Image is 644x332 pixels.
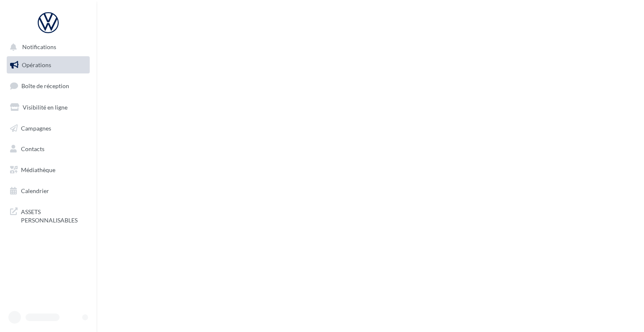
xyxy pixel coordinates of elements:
a: Visibilité en ligne [5,99,91,116]
a: Calendrier [5,182,91,200]
a: ASSETS PERSONNALISABLES [5,203,91,227]
a: Campagnes [5,120,91,137]
span: Visibilité en ligne [23,104,68,111]
a: Médiathèque [5,161,91,179]
span: ASSETS PERSONNALISABLES [21,206,86,224]
a: Contacts [5,140,91,158]
a: Opérations [5,56,91,74]
span: Boîte de réception [21,82,69,89]
span: Médiathèque [21,166,55,173]
span: Opérations [22,61,51,68]
a: Boîte de réception [5,77,91,95]
span: Notifications [22,44,56,51]
span: Campagnes [21,124,51,131]
span: Contacts [21,145,44,152]
span: Calendrier [21,187,49,194]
